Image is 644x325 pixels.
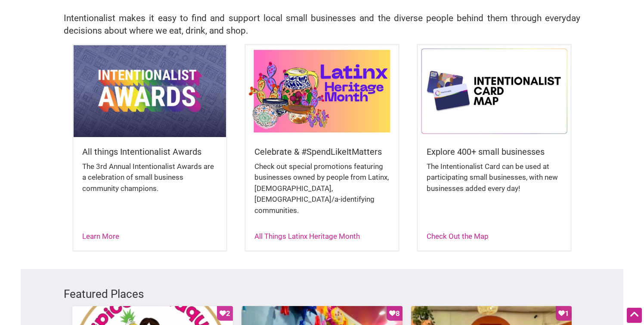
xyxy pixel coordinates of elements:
[427,161,562,203] div: The Intentionalist Card can be used at participating small businesses, with new businesses added ...
[254,161,390,225] div: Check out special promotions featuring businesses owned by people from Latinx, [DEMOGRAPHIC_DATA]...
[64,12,580,37] h2: Intentionalist makes it easy to find and support local small businesses and the diverse people be...
[627,308,642,323] div: Scroll Back to Top
[64,286,580,302] h3: Featured Places
[74,45,226,137] img: Intentionalist Awards
[427,232,489,241] a: Check Out the Map
[254,232,360,241] a: All Things Latinx Heritage Month
[82,161,217,203] div: The 3rd Annual Intentionalist Awards are a celebration of small business community champions.
[427,146,562,158] h5: Explore 400+ small businesses
[418,45,570,137] img: Intentionalist Card Map
[82,232,119,241] a: Learn More
[82,146,217,158] h5: All things Intentionalist Awards
[254,146,390,158] h5: Celebrate & #SpendLikeItMatters
[246,45,398,137] img: Latinx / Hispanic Heritage Month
